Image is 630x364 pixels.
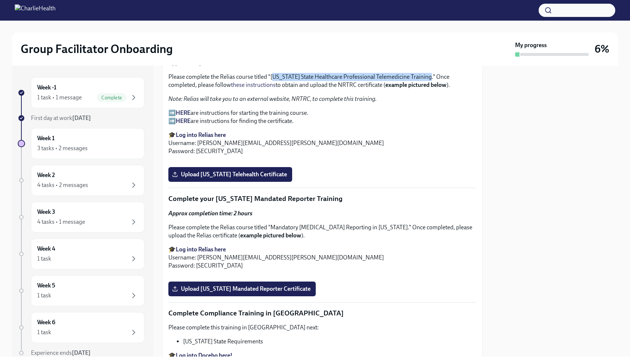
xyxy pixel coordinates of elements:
[37,144,88,152] div: 3 tasks • 2 messages
[168,308,476,318] p: Complete Compliance Training in [GEOGRAPHIC_DATA]
[37,134,55,142] h6: Week 1
[176,109,190,116] a: HERE
[176,117,190,124] a: HERE
[176,352,232,359] a: Log into Docebo here!
[176,246,226,253] a: Log into Relias here
[18,202,144,233] a: Week 34 tasks • 1 message
[168,351,476,360] p: 🎓
[37,171,55,179] h6: Week 2
[72,349,91,356] strong: [DATE]
[385,81,447,88] strong: example pictured below
[37,245,55,253] h6: Week 4
[37,255,51,263] div: 1 task
[18,128,144,159] a: Week 13 tasks • 2 messages
[37,291,51,300] div: 1 task
[15,4,56,16] img: CharlieHealth
[168,324,476,332] p: Please complete this training in [GEOGRAPHIC_DATA] next:
[168,223,476,240] p: Please complete the Relias course titled "Mandatory [MEDICAL_DATA] Reporting in [US_STATE]." Once...
[31,114,91,121] span: First day at work
[168,73,476,89] p: Please complete the Relias course titled "[US_STATE] State Healthcare Professional Telemedicine T...
[231,81,276,88] a: these instructions
[595,42,609,56] h3: 6%
[168,131,476,155] p: 🎓 Username: [PERSON_NAME][EMAIL_ADDRESS][PERSON_NAME][DOMAIN_NAME] Password: [SECURITY_DATA]
[37,208,55,216] h6: Week 3
[515,41,547,49] strong: My progress
[37,328,51,336] div: 1 task
[18,238,144,269] a: Week 41 task
[174,285,311,293] span: Upload [US_STATE] Mandated Reporter Certificate
[37,318,55,326] h6: Week 6
[37,282,55,290] h6: Week 5
[97,95,126,100] span: Complete
[168,95,377,102] em: Note: Relias will take you to an external website, NRTRC, to complete this training.
[21,42,173,56] h2: Group Facilitator Onboarding
[37,218,85,226] div: 4 tasks • 1 message
[18,275,144,306] a: Week 51 task
[72,114,91,121] strong: [DATE]
[18,312,144,343] a: Week 61 task
[168,109,476,125] p: ➡️ are instructions for starting the training course. ➡️ are instructions for finding the certifi...
[37,84,56,92] h6: Week -1
[168,210,252,217] strong: Approx completion time: 2 hours
[168,245,476,270] p: 🎓 Username: [PERSON_NAME][EMAIL_ADDRESS][PERSON_NAME][DOMAIN_NAME] Password: [SECURITY_DATA]
[18,77,144,108] a: Week -11 task • 1 messageComplete
[176,131,226,138] a: Log into Relias here
[18,114,144,122] a: First day at work[DATE]
[31,349,91,356] span: Experience ends
[183,338,476,346] li: [US_STATE] State Requirements
[168,167,292,182] label: Upload [US_STATE] Telehealth Certificate
[37,181,88,189] div: 4 tasks • 2 messages
[168,194,476,204] p: Complete your [US_STATE] Mandated Reporter Training
[240,232,301,239] strong: example pictured below
[168,282,316,296] label: Upload [US_STATE] Mandated Reporter Certificate
[174,171,287,178] span: Upload [US_STATE] Telehealth Certificate
[37,93,82,102] div: 1 task • 1 message
[18,165,144,196] a: Week 24 tasks • 2 messages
